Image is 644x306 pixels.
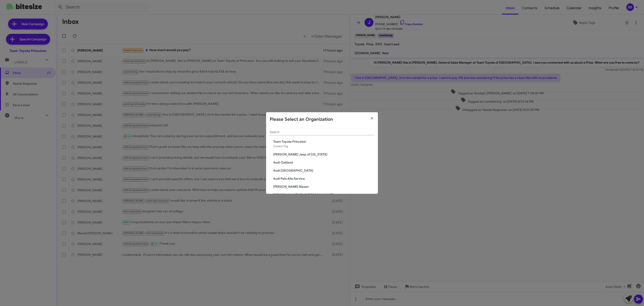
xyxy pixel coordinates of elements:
span: [PERSON_NAME] CDJR [PERSON_NAME] [273,192,374,197]
h2: Please Select an Organization [270,116,333,123]
span: [PERSON_NAME] Nissan [273,184,374,189]
span: Audi [GEOGRAPHIC_DATA] [273,168,374,173]
span: Audi Palo Alto Service [273,176,374,181]
span: Current Org [273,144,288,148]
span: Audi Oakland [273,160,374,165]
span: Team Toyota Princeton [273,139,374,144]
span: [PERSON_NAME] Jeep of [US_STATE] [273,152,374,157]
